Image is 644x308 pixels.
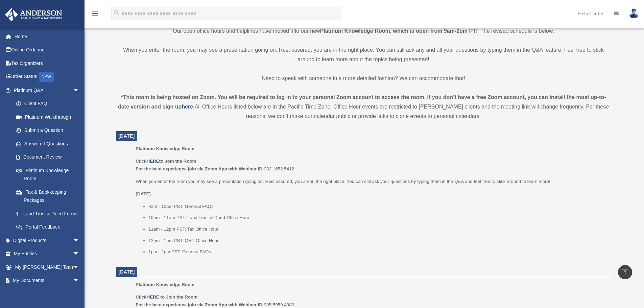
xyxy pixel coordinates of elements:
div: NEW [39,72,54,82]
a: HERE [146,294,159,300]
span: arrow_drop_down [73,234,86,247]
a: Order StatusNEW [5,70,90,84]
a: here [182,104,193,110]
a: My [PERSON_NAME] Teamarrow_drop_down [5,260,90,274]
a: Answered Questions [9,137,90,150]
a: Platinum Walkthrough [9,110,90,124]
i: search [113,9,120,17]
b: Click to Join the Room [136,159,196,164]
strong: . [193,104,194,110]
i: menu [91,9,99,18]
a: Tax Organizers [5,56,90,70]
a: Platinum Q&Aarrow_drop_down [5,84,90,97]
span: arrow_drop_down [73,84,86,97]
p: When you enter the room, you may see a presentation going on. Rest assured, you are in the right ... [116,45,611,64]
div: All Office Hours listed below are in the Pacific Time Zone. Office Hour events are restricted to ... [116,93,611,121]
a: Submit a Question [9,124,90,137]
p: Need to speak with someone in a more detailed fashion? We can accommodate that! [116,74,611,83]
li: 1pm - 2pm PST: General FAQs [148,248,606,256]
u: [DATE] [136,191,151,196]
a: Document Review [9,150,90,164]
a: My Documentsarrow_drop_down [5,274,90,287]
span: arrow_drop_down [73,260,86,274]
a: menu [91,12,99,18]
a: Platinum Knowledge Room [9,164,86,185]
strong: Platinum Knowledge Room, which is open from 9am-2pm PT [320,28,476,34]
a: Tax & Bookkeeping Packages [9,185,90,207]
a: Portal Feedback [9,220,90,234]
img: Anderson Advisors Platinum Portal [3,8,64,21]
p: 932 1652 5412 [136,157,606,173]
li: 10am - 11am PST: Land Trust & Deed Office Hour [148,214,606,222]
span: Platinum Knowledge Room [136,146,194,151]
a: Home [5,30,90,43]
a: Online Ordering [5,43,90,57]
li: 12pm - 1pm PST: QRP Office Hour [148,237,606,245]
span: arrow_drop_down [73,247,86,261]
a: vertical_align_top [618,265,632,279]
i: vertical_align_top [621,268,629,276]
span: arrow_drop_down [73,274,86,288]
b: For the best experience join via Zoom App with Webinar ID: [136,166,264,171]
span: Platinum Knowledge Room [136,282,194,287]
a: Client FAQ [9,97,90,111]
img: User Pic [629,8,639,18]
strong: *This room is being hosted on Zoom. You will be required to log in to your personal Zoom account ... [118,94,606,110]
a: Digital Productsarrow_drop_down [5,234,90,247]
p: Our open office hours and helplines have moved into our new ! The revised schedule is below. [116,26,611,36]
b: to Join the Room [161,294,198,300]
a: HERE [146,159,159,164]
a: Land Trust & Deed Forum [9,207,90,220]
b: For the best experience join via Zoom App with Webinar ID: [136,302,264,307]
a: My Entitiesarrow_drop_down [5,247,90,261]
li: 9am - 10am PST: General FAQs [148,203,606,211]
b: Click [136,294,160,300]
li: 11am - 12pm PST: Tax Office Hour [148,225,606,233]
span: [DATE] [119,269,135,275]
span: [DATE] [119,133,135,139]
p: When you enter the room you may see a presentation going on. Rest assured, you are in the right p... [136,177,606,186]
